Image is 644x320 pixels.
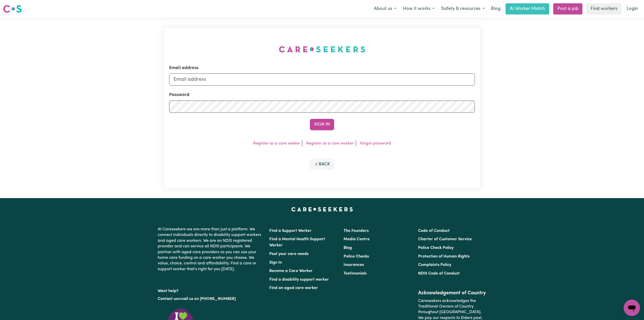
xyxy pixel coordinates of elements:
a: Media Centre [344,237,370,241]
a: The Founders [344,229,369,233]
button: Safety & resources [438,4,488,14]
button: How it works [400,4,438,14]
img: Careseekers logo [3,4,22,13]
h2: Acknowledgement of Country [418,290,486,296]
a: AI Worker Match [506,3,549,14]
a: call us on [PHONE_NUMBER] [182,297,236,301]
a: NDIS Code of Conduct [418,271,460,276]
p: Want help? [158,286,263,294]
button: About us [370,4,400,14]
a: Police Check Policy [418,246,454,250]
a: Insurances [344,263,364,267]
a: Charter of Customer Service [418,237,472,241]
a: Police Checks [344,254,369,259]
a: Post your care needs [269,252,309,256]
a: Code of Conduct [418,229,450,233]
a: Blog [344,246,352,250]
a: Sign In [269,261,282,265]
a: Find a Mental Health Support Worker [269,237,325,247]
a: Login [623,3,641,14]
a: Find a Support Worker [269,229,312,233]
button: Sign In [310,119,334,130]
a: Become a Care Worker [269,269,313,273]
a: Post a job [553,3,582,14]
label: Password [169,92,189,98]
a: Register as a care worker [306,141,354,146]
p: or [158,294,263,304]
input: Email address [169,73,475,86]
label: Email address [169,65,199,71]
a: Blog [488,3,504,14]
a: Find workers [586,3,621,14]
a: Find a disability support worker [269,278,329,282]
a: Careseekers home page [291,207,353,211]
a: Protection of Human Rights [418,254,470,259]
button: Back [310,159,334,170]
a: Forgot password [360,141,391,146]
p: At Careseekers we are more than just a platform. We connect individuals directly to disability su... [158,225,263,274]
a: Find an aged care worker [269,286,318,290]
a: Register as a care seeker [253,141,300,146]
iframe: Button to launch messaging window [624,300,640,316]
a: Complaints Policy [418,263,451,267]
a: Contact us [158,297,178,301]
a: Testimonials [344,271,367,276]
a: Careseekers logo [3,3,22,15]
